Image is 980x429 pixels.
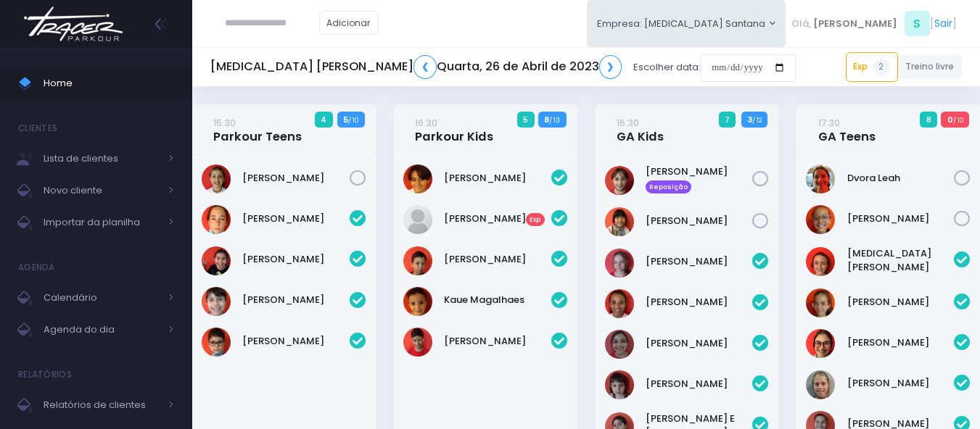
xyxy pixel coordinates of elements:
[752,116,762,125] small: / 12
[202,205,231,234] img: Daniel Sanches Abdala
[873,59,890,76] span: 2
[599,55,622,79] a: ❯
[646,336,753,351] a: [PERSON_NAME]
[847,336,955,350] a: [PERSON_NAME]
[315,112,333,128] span: 4
[806,370,835,399] img: Jamile Perdon Danielian
[18,114,57,143] h4: Clientes
[934,16,952,31] a: Sair
[444,212,551,226] a: [PERSON_NAME]Exp
[44,74,174,93] span: Home
[444,171,551,186] a: [PERSON_NAME]
[847,295,955,309] a: [PERSON_NAME]
[818,116,840,130] small: 17:30
[526,213,545,226] span: Exp
[846,52,898,81] a: Exp2
[444,334,551,349] a: [PERSON_NAME]
[920,112,937,128] span: 8
[242,171,350,186] a: [PERSON_NAME]
[403,205,432,234] img: Beatriz Menezes Lanzoti
[242,334,350,349] a: [PERSON_NAME]
[813,17,897,31] span: [PERSON_NAME]
[905,11,930,36] span: S
[847,376,955,391] a: [PERSON_NAME]
[44,181,160,200] span: Novo cliente
[549,116,560,125] small: / 13
[847,246,955,275] a: [MEDICAL_DATA][PERSON_NAME]
[202,164,231,193] img: Gabriela Guzzi de Almeida
[617,116,639,130] small: 16:30
[646,295,753,309] a: [PERSON_NAME]
[202,246,231,275] img: João Pedro Alves Rampazzo
[348,116,358,125] small: / 10
[403,328,432,357] img: Miguel Ramalho de Abreu
[646,377,753,391] a: [PERSON_NAME]
[18,360,72,389] h4: Relatórios
[791,17,811,31] span: Olá,
[898,55,963,79] a: Treino livre
[847,171,955,186] a: Dvora Leah
[210,51,796,84] div: Escolher data:
[202,328,231,357] img: Miguel Penna Ferreira
[605,249,634,278] img: Antonella Ferreira Pascarelli Pinto
[202,287,231,316] img: Luigi Giusti Vitorino
[210,55,622,79] h5: [MEDICAL_DATA] [PERSON_NAME] Quarta, 26 de Abril de 2023
[719,112,736,128] span: 7
[544,114,549,125] strong: 8
[517,112,535,128] span: 5
[747,114,752,125] strong: 3
[605,207,634,236] img: Julia Oshiro
[806,329,835,358] img: Hanna Antebi
[44,213,160,232] span: Importar da planilha
[786,7,962,40] div: [ ]
[44,288,160,307] span: Calendário
[818,115,876,144] a: 17:30GA Teens
[403,287,432,316] img: Kaue Magalhaes Belo
[403,246,432,275] img: Gabriel Ramalho de Abreu
[605,370,634,399] img: Isabella formigoni
[242,212,350,226] a: [PERSON_NAME]
[44,320,160,339] span: Agenda do dia
[403,164,432,193] img: Arthur Dias
[213,115,302,144] a: 15:30Parkour Teens
[444,293,551,307] a: Kaue Magalhaes
[242,293,350,307] a: [PERSON_NAME]
[44,149,160,168] span: Lista de clientes
[605,330,634,359] img: Clara Souza Salles
[319,11,379,35] a: Adicionar
[646,214,753,228] a: [PERSON_NAME]
[242,252,350,267] a: [PERSON_NAME]
[444,252,551,267] a: [PERSON_NAME]
[413,55,437,79] a: ❮
[646,164,753,193] a: [PERSON_NAME] Reposição
[343,114,348,125] strong: 5
[44,396,160,415] span: Relatórios de clientes
[617,115,664,144] a: 16:30GA Kids
[605,166,634,195] img: Bruna Dias
[18,253,55,282] h4: Agenda
[605,289,634,318] img: Bianca Gabriela Pereira da Cunha
[806,288,835,317] img: Fernanda Alves Garrido Gacitua
[806,247,835,276] img: Allegra Montanari Ferreira
[806,205,835,234] img: Gabriela Alves Garrido Gacitua
[213,116,236,130] small: 15:30
[415,115,493,144] a: 16:30Parkour Kids
[806,164,835,193] img: Dvora Leah Begun
[646,254,753,269] a: [PERSON_NAME]
[947,114,953,125] strong: 0
[847,212,955,226] a: [PERSON_NAME]
[646,180,692,193] span: Reposição
[415,116,437,130] small: 16:30
[953,116,963,125] small: / 10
